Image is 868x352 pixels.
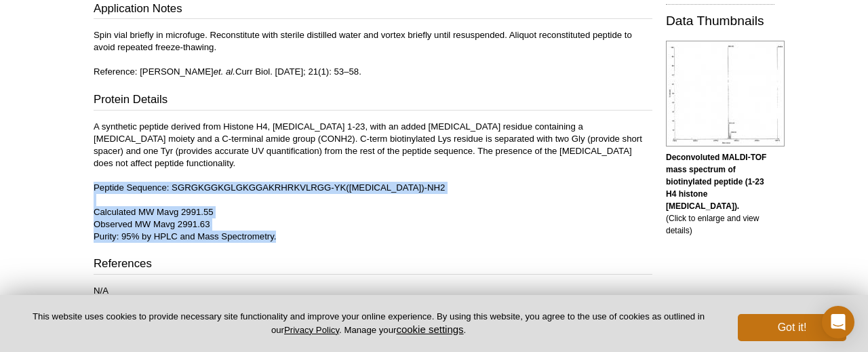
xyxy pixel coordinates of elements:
h3: Protein Details [94,92,652,111]
button: Got it! [738,314,846,341]
i: et. al. [214,66,235,77]
h3: Application Notes [94,1,652,20]
h2: Data Thumbnails [666,15,774,27]
a: Privacy Policy [284,325,339,335]
button: cookie settings [396,324,463,335]
div: Open Intercom Messenger [822,306,854,338]
img: econvoluted MALDI-TOF mass spectrum of biotinylated peptide (1-23 H4 histone amino acids). [666,41,785,146]
p: Spin vial briefly in microfuge. Reconstitute with sterile distilled water and vortex briefly unti... [94,29,652,78]
p: (Click to enlarge and view details) [666,151,774,237]
b: Deconvoluted MALDI-TOF mass spectrum of biotinylated peptide (1-23 H4 histone [MEDICAL_DATA]). [666,153,766,211]
p: A synthetic peptide derived from Histone H4, [MEDICAL_DATA] 1-23, with an added [MEDICAL_DATA] re... [94,121,652,243]
p: This website uses cookies to provide necessary site functionality and improve your online experie... [22,311,715,336]
h3: References [94,256,652,275]
p: N/A [94,285,652,297]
